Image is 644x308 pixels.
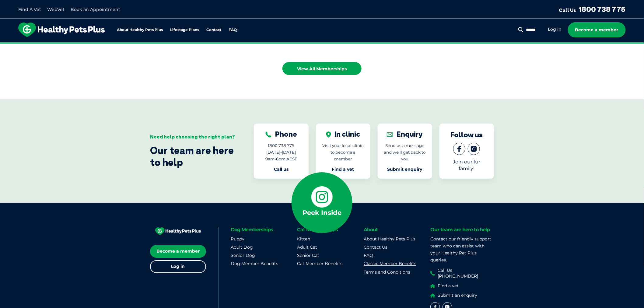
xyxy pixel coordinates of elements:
[117,28,163,32] a: About Healthy Pets Plus
[265,156,297,161] span: 9am-6pm AEST
[150,145,236,168] div: Our team are here to help
[364,261,417,266] a: Classic Member Benefits
[387,166,422,172] a: Submit enquiry
[229,28,237,32] a: FAQ
[71,7,120,12] a: Book an Appointment
[155,227,201,235] img: HEALTHY PETS PLUS
[430,236,494,264] p: Contact our friendly support team who can assist with your Healthy Pet Plus queries.
[47,7,65,12] a: WebVet
[208,43,436,48] span: Proactive, preventative wellness program designed to keep your pet healthier and happier for longer
[297,227,361,232] h6: Cat Memberships
[364,253,373,258] a: FAQ
[231,227,294,232] h6: Dog Memberships
[18,7,41,12] a: Find A Vet
[430,268,494,279] a: Call Us [PHONE_NUMBER]
[265,130,297,138] div: Phone
[297,253,320,258] a: Senior Cat
[150,245,206,258] a: Become a member
[231,253,255,258] a: Senior Dog
[384,143,426,161] span: Send us a message and we'll get back to you
[170,28,199,32] a: Lifestage Plans
[322,143,364,161] span: Visit your local clinic to become a member
[150,134,236,140] div: Need help choosing the right plan?
[265,131,271,138] img: Phone
[326,130,360,138] div: In clinic
[150,260,206,273] a: Log in
[364,269,411,275] a: Terms and Conditions
[274,166,289,172] a: Call us
[206,28,221,32] a: Contact
[18,23,105,37] img: hpp-logo
[446,159,488,172] p: Join our fur family!
[559,7,576,13] span: Call Us
[231,236,244,242] a: Puppy
[282,62,362,75] a: View all Memberships
[387,130,423,138] div: Enquiry
[364,244,388,250] a: Contact Us
[266,150,296,155] span: [DATE]-[DATE]
[438,283,459,289] span: Find a vet
[326,131,331,138] img: In clinic
[297,236,310,242] a: Kitten
[231,261,278,266] a: Dog Member Benefits
[297,244,317,250] a: Adult Cat
[450,130,483,139] div: Follow us
[268,143,294,148] span: 1800 738 775
[303,208,341,218] p: Peek Inside
[568,22,626,37] a: Become a member
[364,227,428,232] h6: About
[548,26,562,32] a: Log in
[387,131,393,138] img: Enquiry
[364,236,416,242] a: About Healthy Pets Plus
[559,5,626,14] a: Call Us1800 738 775
[517,26,525,33] button: Search
[297,261,343,266] a: Cat Member Benefits
[332,166,354,172] a: Find a vet
[430,283,494,289] a: Find a vet
[430,292,494,299] a: Submit an enquiry
[430,227,490,232] h6: Our team are here to help
[231,244,253,250] a: Adult Dog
